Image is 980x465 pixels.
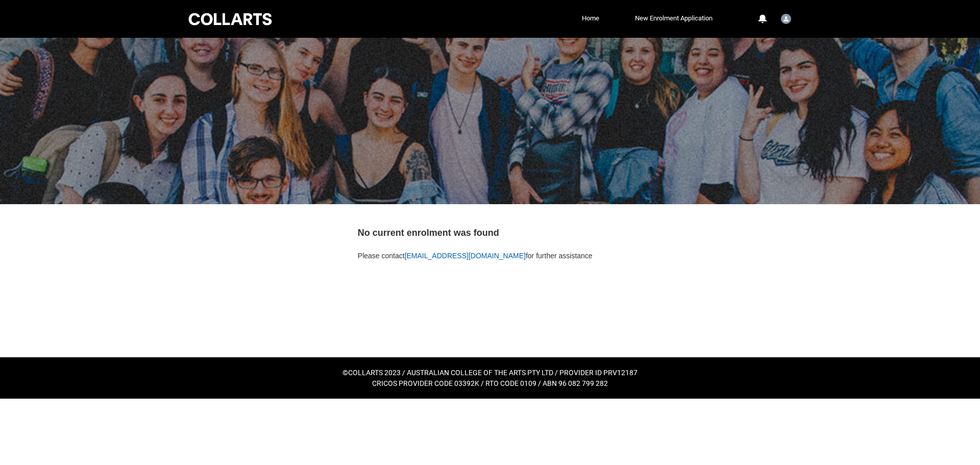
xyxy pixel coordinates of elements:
[632,11,715,26] a: New Enrolment Application
[405,252,526,260] a: [EMAIL_ADDRESS][DOMAIN_NAME]
[358,252,593,260] span: Please contact for further assistance
[358,228,499,238] span: No current enrolment was found
[778,10,794,26] button: User Profile Student.jfinnie.6382
[579,11,602,26] a: Home
[781,14,791,24] img: Student.jfinnie.6382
